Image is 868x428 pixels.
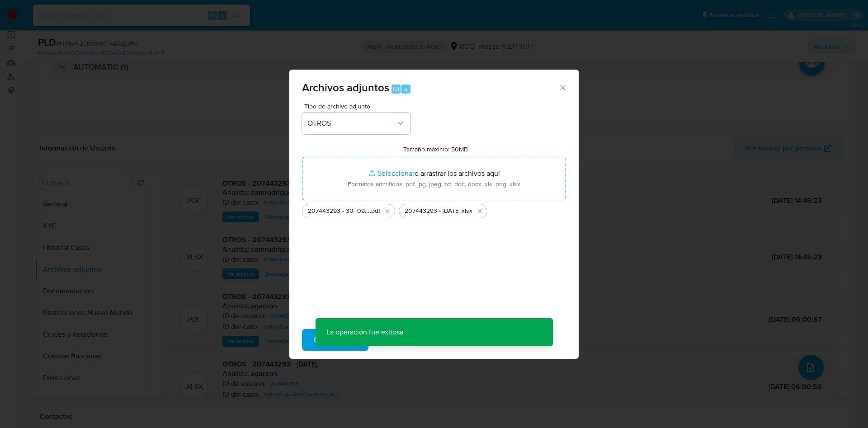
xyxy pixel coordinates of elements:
[404,85,407,94] span: a
[460,207,472,216] span: .xlsx
[302,80,389,95] span: Archivos adjuntos
[302,200,566,218] ul: Archivos seleccionados
[304,103,413,109] span: Tipo de archivo adjunto
[403,145,468,153] label: Tamaño máximo: 50MB
[302,113,410,134] button: OTROS
[405,207,460,216] span: 207443293 - [DATE]
[314,330,357,350] span: Subir archivo
[308,207,370,216] span: 207443293 - 30_09_2025
[316,318,414,346] p: La operación fue exitosa
[558,83,566,91] button: Cerrar
[302,329,368,351] button: Subir archivo
[307,119,396,128] span: OTROS
[392,85,400,94] span: Alt
[382,206,393,216] button: Eliminar 207443293 - 30_09_2025.pdf
[474,206,485,216] button: Eliminar 207443293 - 30-09-2025.xlsx
[384,330,413,350] span: Cancelar
[370,207,380,216] span: .pdf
